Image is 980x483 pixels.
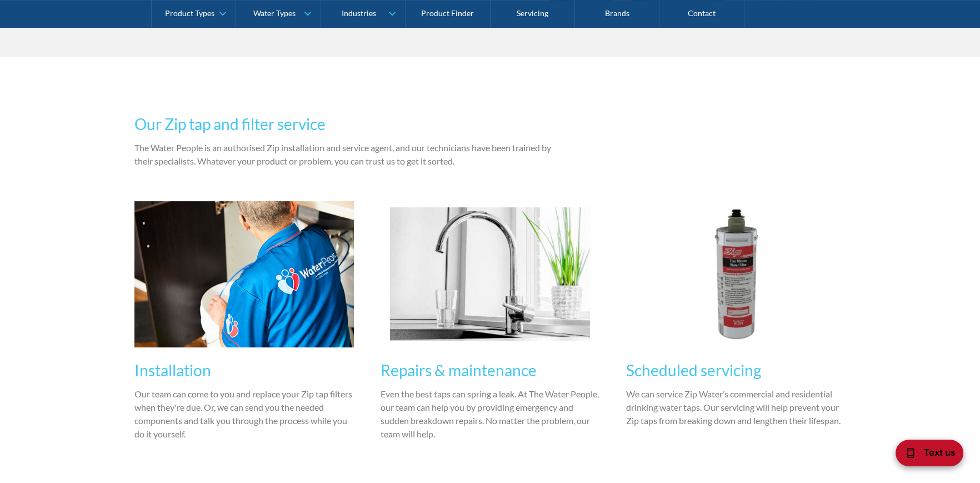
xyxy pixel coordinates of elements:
div: Water Types [253,9,296,18]
iframe: podium webchat widget bubble [869,427,980,483]
div: Industries [342,9,376,18]
h3: Repairs & maintenance [381,358,600,382]
p: Even the best taps can spring a leak. At The Water People, our team can help you by providing eme... [381,387,600,441]
img: Installation [134,201,354,347]
p: Our team can come to you and replace your Zip tap filters when they're due. Or, we can send you t... [134,387,354,441]
h3: Our Zip tap and filter service [134,112,561,136]
h3: Scheduled servicing [626,358,846,382]
img: Scheduled servicing [636,207,836,341]
img: Repairs & maintenance [390,207,590,341]
h3: Installation [134,358,354,382]
div: Product Types [165,9,214,18]
p: The Water People is an authorised Zip installation and service agent, and our technicians have be... [134,141,561,168]
p: We can service Zip Water’s commercial and residential drinking water taps. Our servicing will hel... [626,387,846,427]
